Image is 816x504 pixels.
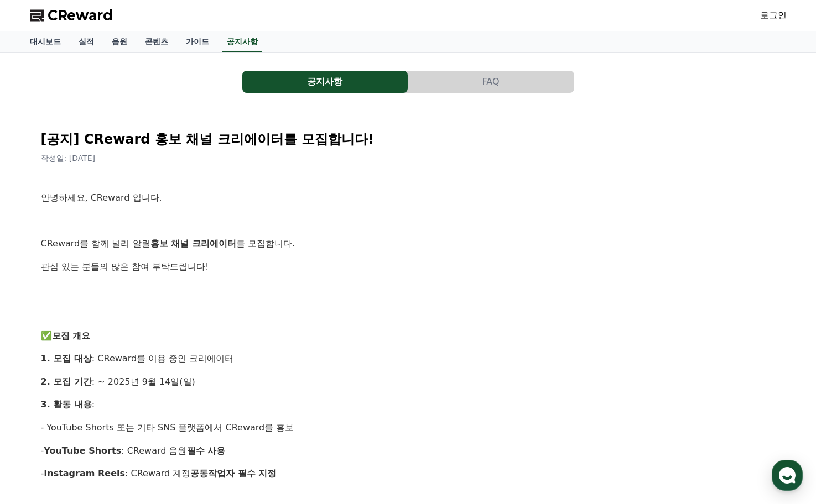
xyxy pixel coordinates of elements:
strong: 공동작업자 필수 지정 [190,468,276,479]
a: 음원 [103,32,136,53]
strong: Instagram Reels [44,468,125,479]
p: - : CReward 음원 [41,444,776,458]
a: 실적 [70,32,103,53]
button: FAQ [408,71,574,93]
a: FAQ [408,71,574,93]
span: CReward [48,7,113,24]
strong: 1. 모집 대상 [41,353,92,364]
a: 가이드 [177,32,218,53]
a: 공지사항 [242,71,408,93]
a: 설정 [143,350,212,378]
p: : CReward를 이용 중인 크리에이터 [41,351,776,366]
a: 대화 [73,350,143,378]
strong: 홍보 채널 크리에이터 [150,238,236,249]
strong: 2. 모집 기간 [41,376,92,387]
p: ✅ [41,329,776,343]
h2: [공지] CReward 홍보 채널 크리에이터를 모집합니다! [41,130,776,148]
a: 홈 [3,350,73,378]
p: CReward를 함께 널리 알릴 를 모집합니다. [41,237,776,251]
span: 작성일: [DATE] [41,154,96,162]
p: : ~ 2025년 9월 14일(일) [41,375,776,389]
a: 대시보드 [21,32,70,53]
p: : [41,397,776,412]
strong: 3. 활동 내용 [41,399,92,410]
button: 공지사항 [242,71,408,93]
p: - : CReward 계정 [41,466,776,481]
span: 대화 [101,368,115,376]
strong: YouTube Shorts [44,445,121,456]
strong: 모집 개요 [52,330,91,341]
p: 관심 있는 분들의 많은 참여 부탁드립니다! [41,260,776,274]
span: 설정 [171,367,184,376]
a: 공지사항 [222,32,262,53]
a: 로그인 [760,9,787,22]
a: 콘텐츠 [136,32,177,53]
p: 안녕하세요, CReward 입니다. [41,191,776,205]
p: - YouTube Shorts 또는 기타 SNS 플랫폼에서 CReward를 홍보 [41,421,776,435]
span: 홈 [35,367,41,376]
strong: 필수 사용 [187,445,226,456]
a: CReward [30,7,113,24]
